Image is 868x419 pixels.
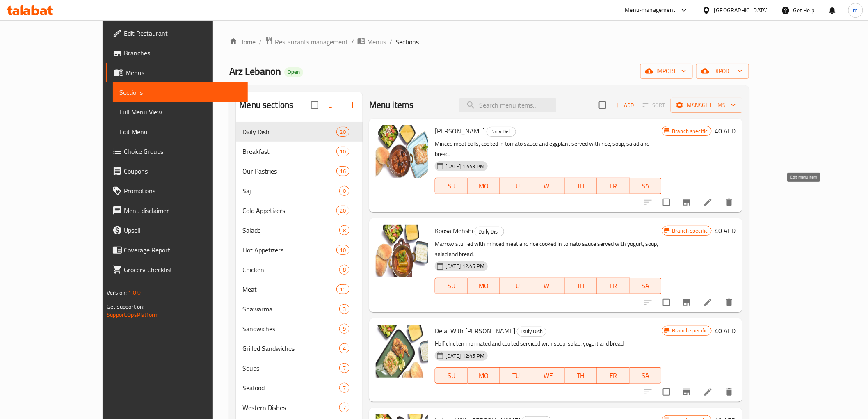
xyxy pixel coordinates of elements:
div: items [336,284,349,294]
span: WE [536,370,562,382]
div: items [339,363,349,373]
span: Get support on: [107,301,144,312]
button: WE [532,178,565,194]
button: MO [468,367,500,384]
div: items [336,147,349,156]
div: items [339,383,349,393]
span: Edit Restaurant [124,28,241,38]
span: Grilled Sandwiches [242,343,339,353]
span: Choice Groups [124,147,241,156]
span: FR [601,180,626,192]
span: Chicken [242,265,339,275]
span: WE [536,180,562,192]
span: Manage items [677,100,736,110]
button: FR [597,178,630,194]
div: Breakfast10 [236,142,363,161]
img: Koosa Mehshi [376,225,428,277]
a: Menu disclaimer [106,201,247,220]
span: Dejaj With [PERSON_NAME] [435,325,515,337]
button: SA [630,367,662,384]
div: Seafood7 [236,378,363,398]
button: TU [500,278,532,294]
span: 8 [340,227,349,234]
span: Select section first [637,99,671,112]
span: Select to update [658,383,675,401]
span: Sort sections [323,95,343,115]
div: Salads [242,225,339,235]
span: Sections [119,87,241,97]
span: import [647,66,686,76]
button: TU [500,178,532,194]
div: items [339,186,349,196]
input: search [459,98,556,112]
div: Soups7 [236,358,363,378]
span: [PERSON_NAME] [435,125,485,137]
a: Menus [106,63,247,82]
span: Add [613,101,635,110]
li: / [351,37,354,47]
button: MO [468,178,500,194]
span: Select all sections [306,96,323,114]
a: Edit menu item [703,298,713,307]
span: Branch specific [669,127,711,135]
span: 7 [340,384,349,392]
a: Full Menu View [113,102,247,122]
div: items [339,324,349,334]
div: Cold Appetizers20 [236,201,363,220]
span: Breakfast [242,147,336,156]
p: Half chicken marinated and cooked serviced with soup, salad, yogurt and bread [435,339,662,349]
span: FR [601,280,626,292]
button: FR [597,367,630,384]
span: Select to update [658,294,675,311]
button: MO [468,278,500,294]
a: Upsell [106,220,247,240]
span: 16 [337,167,349,175]
span: Hot Appetizers [242,245,336,255]
span: SA [633,280,659,292]
span: 8 [340,266,349,274]
button: SU [435,367,468,384]
div: Seafood [242,383,339,393]
span: Select to update [658,194,675,211]
button: delete [720,382,739,402]
div: Daily Dish [242,127,336,137]
a: Coverage Report [106,240,247,260]
span: Open [284,69,303,76]
span: Sections [395,37,419,47]
span: WE [536,280,562,292]
h2: Menu items [369,99,414,111]
div: Saj [242,186,339,196]
span: 20 [337,128,349,136]
span: 1.0.0 [128,287,141,298]
span: Soups [242,363,339,373]
span: Koosa Mehshi [435,224,473,237]
span: 7 [340,364,349,372]
button: SU [435,178,468,194]
div: items [336,245,349,255]
p: Marrow stuffed with minced meat and rice cooked in tomato sauce served with yogurt, soup, salad a... [435,239,662,259]
span: Daily Dish [475,227,504,236]
button: SU [435,278,468,294]
div: Chicken8 [236,260,363,279]
div: Salads8 [236,220,363,240]
button: export [696,64,749,79]
span: [DATE] 12:43 PM [442,163,488,170]
div: Meat11 [236,279,363,299]
div: items [339,343,349,353]
div: Menu-management [625,5,676,15]
span: Sandwiches [242,324,339,334]
span: Menus [367,37,386,47]
button: TH [565,278,597,294]
img: Dawood Basha [376,125,428,178]
span: 20 [337,207,349,215]
span: Restaurants management [275,37,348,47]
button: Branch-specific-item [677,192,697,212]
nav: breadcrumb [229,37,749,47]
span: 10 [337,246,349,254]
h6: 40 AED [715,125,736,137]
span: Branches [124,48,241,58]
div: Our Pastries [242,166,336,176]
